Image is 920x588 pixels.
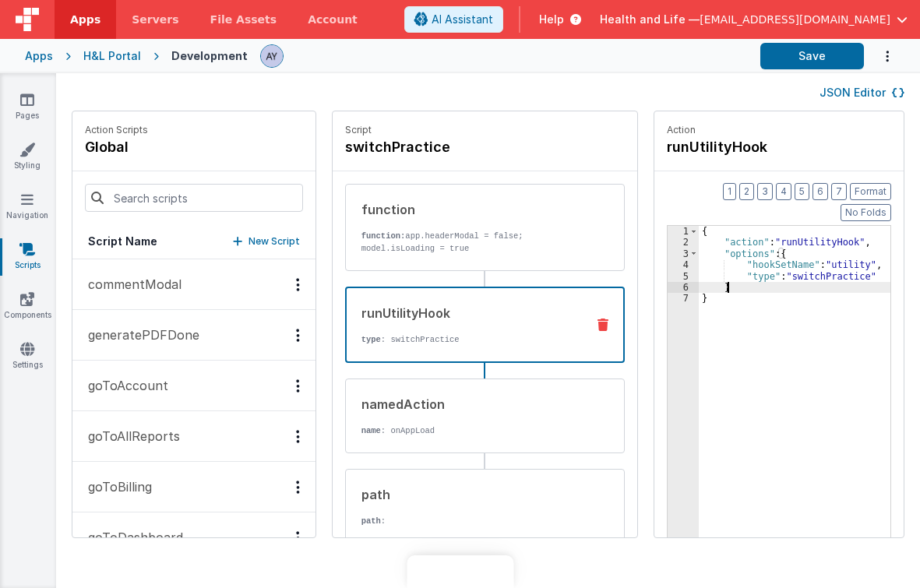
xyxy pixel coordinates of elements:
[668,226,699,237] div: 1
[83,48,141,64] div: H&L Portal
[72,512,315,563] button: goToDashboard
[739,183,754,200] button: 2
[361,485,578,504] div: path
[361,333,577,346] p: : switchPractice
[776,183,791,200] button: 4
[757,183,773,200] button: 3
[795,183,809,200] button: 5
[345,124,625,136] p: Script
[132,12,178,27] span: Servers
[361,230,578,255] p: app.headerModal = false; model.isLoading = true
[760,43,864,69] button: Save
[79,528,183,547] p: goToDashboard
[831,183,847,200] button: 7
[361,516,381,526] strong: path
[287,329,309,342] div: Options
[668,293,699,304] div: 7
[700,12,890,27] span: [EMAIL_ADDRESS][DOMAIN_NAME]
[287,481,309,494] div: Options
[600,12,700,27] span: Health and Life —
[88,234,157,249] h5: Script Name
[345,136,579,158] h4: switchPractice
[79,275,182,294] p: commentModal
[404,6,503,33] button: AI Assistant
[79,427,180,445] p: goToAllReports
[361,424,578,437] p: : onAppLoad
[72,310,315,361] button: generatePDFDone
[287,278,309,291] div: Options
[85,124,148,136] p: Action Scripts
[361,304,577,322] div: runUtilityHook
[85,184,303,212] input: Search scripts
[841,204,891,221] button: No Folds
[668,237,699,248] div: 2
[261,45,283,67] img: 14202422f6480247bff2986d20d04001
[432,12,493,27] span: AI Assistant
[79,477,152,496] p: goToBilling
[72,411,315,462] button: goToAllReports
[850,183,891,200] button: Format
[233,234,300,249] button: New Script
[85,136,148,158] h4: global
[72,259,315,310] button: commentModal
[361,200,578,219] div: function
[171,48,248,64] div: Development
[407,555,513,588] iframe: Marker.io feedback button
[667,136,891,158] h4: runUtilityHook
[539,12,564,27] span: Help
[668,259,699,270] div: 4
[210,12,277,27] span: File Assets
[812,183,828,200] button: 6
[72,361,315,411] button: goToAccount
[820,85,904,100] button: JSON Editor
[72,462,315,512] button: goToBilling
[287,531,309,544] div: Options
[668,271,699,282] div: 5
[25,48,53,64] div: Apps
[361,231,406,241] strong: function:
[600,12,908,27] button: Health and Life — [EMAIL_ADDRESS][DOMAIN_NAME]
[70,12,100,27] span: Apps
[79,376,168,395] p: goToAccount
[249,234,300,249] p: New Script
[668,282,699,293] div: 6
[287,430,309,443] div: Options
[361,395,578,414] div: namedAction
[287,379,309,393] div: Options
[361,515,578,527] p: :
[361,335,381,344] strong: type
[668,248,699,259] div: 3
[79,326,199,344] p: generatePDFDone
[361,426,381,435] strong: name
[667,124,891,136] p: Action
[723,183,736,200] button: 1
[864,40,895,72] button: Options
